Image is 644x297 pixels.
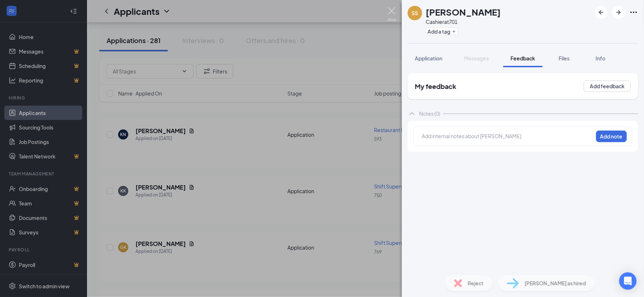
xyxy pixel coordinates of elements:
button: Add feedback [584,80,631,92]
svg: ArrowRight [614,8,623,17]
div: Cashier at 701 [426,18,501,25]
button: ArrowRight [612,6,625,19]
div: Open Intercom Messenger [619,272,637,290]
h1: [PERSON_NAME] [426,6,501,18]
h2: My feedback [415,82,456,91]
button: PlusAdd a tag [426,27,458,35]
div: SS [412,9,418,17]
button: ArrowLeftNew [595,6,608,19]
span: Files [559,55,570,61]
svg: Plus [452,29,456,34]
svg: ArrowLeftNew [597,8,606,17]
span: Info [596,55,606,61]
span: Application [415,55,443,61]
svg: ChevronUp [408,109,416,118]
div: Notes (0) [419,110,440,117]
svg: Ellipses [630,8,638,17]
span: Feedback [511,55,535,61]
button: Add note [596,131,627,142]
